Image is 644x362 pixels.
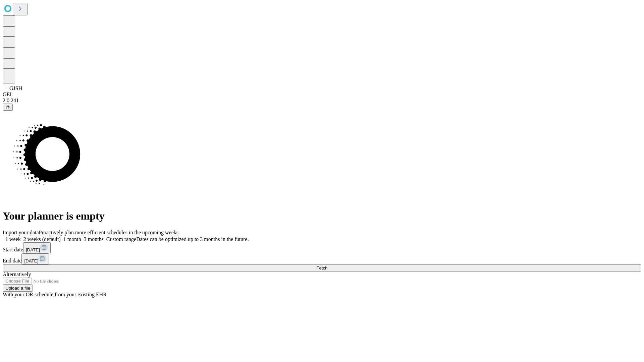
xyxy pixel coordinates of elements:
span: GJSH [9,85,22,91]
span: Alternatively [3,271,31,277]
span: Dates can be optimized up to 3 months in the future. [136,236,249,242]
h1: Your planner is empty [3,210,641,222]
button: Fetch [3,264,641,271]
span: Fetch [316,265,327,270]
span: Custom range [106,236,136,242]
div: End date [3,253,641,264]
span: Import your data [3,230,39,235]
button: [DATE] [21,253,49,264]
span: 3 months [84,236,104,242]
span: [DATE] [24,258,38,263]
span: With your OR schedule from your existing EHR [3,292,107,297]
span: 1 month [63,236,81,242]
span: @ [5,105,10,110]
span: 1 week [5,236,21,242]
button: @ [3,104,13,111]
span: [DATE] [26,247,40,252]
button: Upload a file [3,285,33,292]
div: 2.0.241 [3,98,641,104]
div: GEI [3,92,641,98]
button: [DATE] [23,242,51,253]
span: 2 weeks (default) [23,236,61,242]
div: Start date [3,242,641,253]
span: Proactively plan more efficient schedules in the upcoming weeks. [39,230,180,235]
